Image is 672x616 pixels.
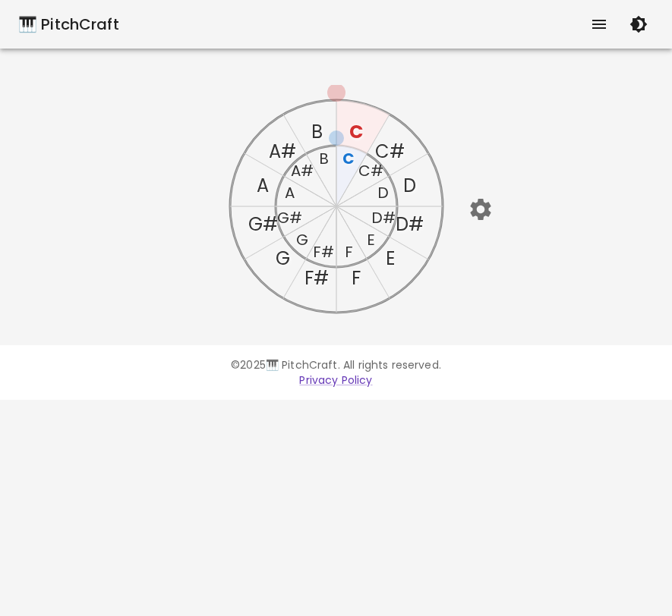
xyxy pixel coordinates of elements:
[18,12,119,36] a: 🎹 PitchCraft
[299,372,372,388] a: Privacy Policy
[371,207,395,228] text: D#
[295,229,308,250] text: G
[342,148,355,169] text: C
[349,119,362,144] text: C
[304,266,328,291] text: F#
[257,173,269,198] text: A
[248,212,277,237] text: G#
[290,160,313,181] text: A#
[358,160,383,181] text: C#
[385,246,394,271] text: E
[284,182,294,203] text: A
[311,119,322,144] text: B
[269,139,296,164] text: A#
[318,148,328,169] text: B
[344,241,352,262] text: F
[403,173,416,198] text: D
[313,241,334,262] text: F#
[275,246,289,271] text: G
[377,182,389,203] text: D
[581,6,617,42] button: show more
[375,139,405,164] text: C#
[395,212,423,237] text: D#
[351,266,360,291] text: F
[366,229,374,250] text: E
[18,357,654,372] p: © 2025 🎹 PitchCraft. All rights reserved.
[276,207,301,228] text: G#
